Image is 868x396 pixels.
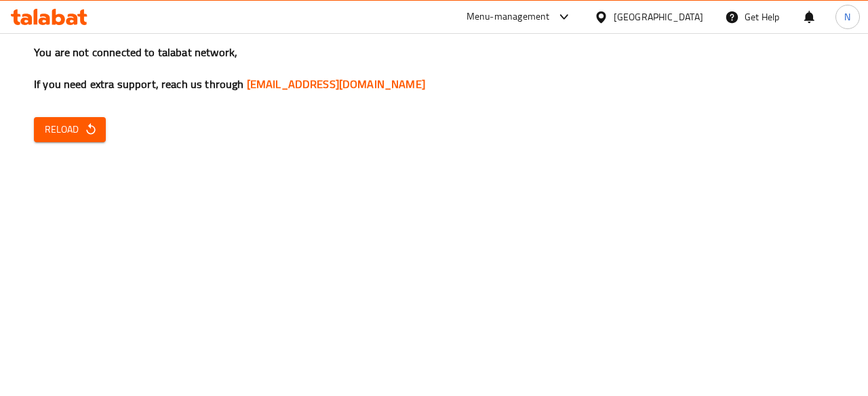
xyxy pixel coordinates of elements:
h3: You are not connected to talabat network, If you need extra support, reach us through [34,45,834,92]
a: [EMAIL_ADDRESS][DOMAIN_NAME] [247,74,425,94]
button: Reload [34,117,106,142]
div: Menu-management [467,9,550,25]
span: Reload [45,121,95,138]
div: [GEOGRAPHIC_DATA] [614,9,703,24]
span: N [844,9,850,24]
